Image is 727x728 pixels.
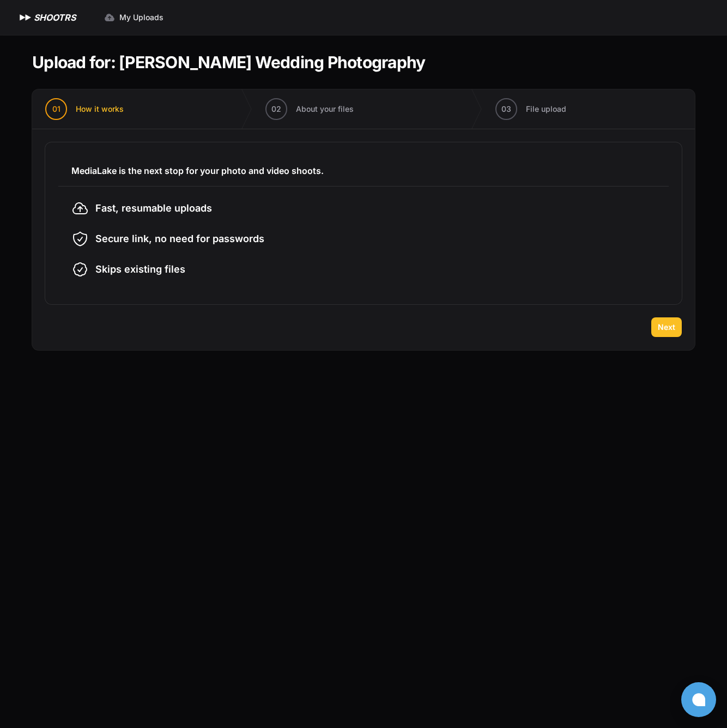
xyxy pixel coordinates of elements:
[252,89,367,129] button: 02 About your files
[71,164,656,177] h3: MediaLake is the next stop for your photo and video shoots.
[32,52,425,72] h1: Upload for: [PERSON_NAME] Wedding Photography
[17,11,76,24] a: SHOOTRS SHOOTRS
[98,8,170,27] a: My Uploads
[95,201,212,216] span: Fast, resumable uploads
[32,89,137,129] button: 01 How it works
[95,262,185,277] span: Skips existing files
[501,104,511,115] span: 03
[658,322,675,333] span: Next
[119,12,163,23] span: My Uploads
[271,104,281,115] span: 02
[52,104,60,115] span: 01
[34,11,76,24] h1: SHOOTRS
[651,317,682,337] button: Next
[482,89,579,129] button: 03 File upload
[526,104,566,115] span: File upload
[95,231,264,246] span: Secure link, no need for passwords
[17,11,34,24] img: SHOOTRS
[296,104,354,115] span: About your files
[681,682,716,717] button: Open chat window
[76,104,124,115] span: How it works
